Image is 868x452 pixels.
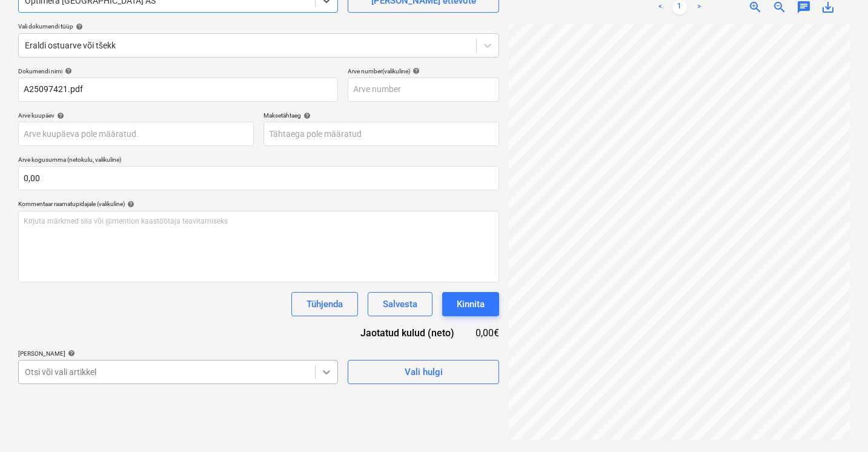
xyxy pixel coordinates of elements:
[125,201,134,208] span: help
[807,394,868,452] iframe: Chat Widget
[348,78,499,102] input: Arve number
[18,22,499,30] div: Vali dokumendi tüüp
[18,350,338,357] div: [PERSON_NAME]
[368,292,432,316] button: Salvesta
[73,23,83,30] span: help
[18,156,499,166] p: Arve kogusumma (netokulu, valikuline)
[55,112,64,119] span: help
[18,166,499,190] input: Arve kogusumma (netokulu, valikuline)
[301,112,311,119] span: help
[18,67,338,75] div: Dokumendi nimi
[457,296,485,312] div: Kinnita
[263,111,499,119] div: Maksetähtaeg
[342,326,474,340] div: Jaotatud kulud (neto)
[410,67,420,75] span: help
[291,292,358,316] button: Tühjenda
[348,360,499,384] button: Vali hulgi
[18,111,254,119] div: Arve kuupäev
[383,296,417,312] div: Salvesta
[18,122,254,146] input: Arve kuupäeva pole määratud.
[18,200,499,208] div: Kommentaar raamatupidajale (valikuline)
[18,78,338,102] input: Dokumendi nimi
[65,350,75,357] span: help
[474,326,499,340] div: 0,00€
[405,364,443,380] div: Vali hulgi
[62,67,72,75] span: help
[442,292,499,316] button: Kinnita
[263,122,499,146] input: Tähtaega pole määratud
[348,67,499,75] div: Arve number (valikuline)
[306,296,343,312] div: Tühjenda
